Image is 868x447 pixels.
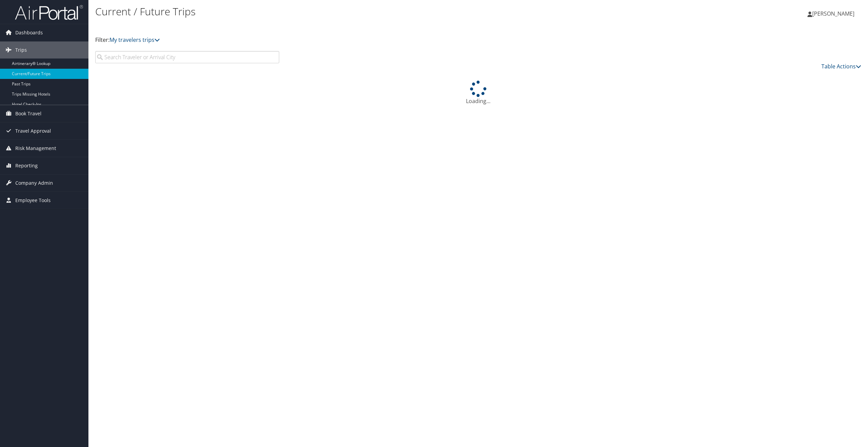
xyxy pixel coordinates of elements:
[95,81,861,105] div: Loading...
[15,192,51,209] span: Employee Tools
[15,175,53,192] span: Company Admin
[95,51,279,63] input: Search Traveler or Arrival City
[15,4,83,20] img: airportal-logo.png
[15,105,41,122] span: Book Travel
[110,36,160,44] a: My travelers trips
[95,4,606,19] h1: Current / Future Trips
[15,157,38,174] span: Reporting
[15,140,56,157] span: Risk Management
[15,24,43,41] span: Dashboards
[812,10,854,17] span: [PERSON_NAME]
[15,122,51,139] span: Travel Approval
[821,63,861,70] a: Table Actions
[807,3,861,24] a: [PERSON_NAME]
[15,42,27,59] span: Trips
[95,36,606,45] p: Filter:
